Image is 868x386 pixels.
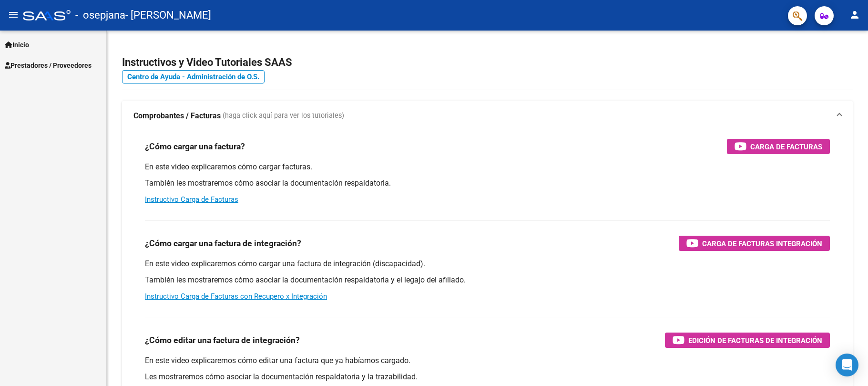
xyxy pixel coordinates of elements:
[145,275,830,285] p: También les mostraremos cómo asociar la documentación respaldatoria y el legajo del afiliado.
[5,40,29,50] span: Inicio
[145,372,830,382] p: Les mostraremos cómo asociar la documentación respaldatoria y la trazabilidad.
[727,139,830,154] button: Carga de Facturas
[122,53,853,72] h2: Instructivos y Video Tutoriales SAAS
[849,9,860,21] mat-icon: person
[836,354,858,376] div: Open Intercom Messenger
[145,334,300,347] h3: ¿Cómo editar una factura de integración?
[145,162,830,172] p: En este video explicaremos cómo cargar facturas.
[145,195,238,204] a: Instructivo Carga de Facturas
[5,60,92,71] span: Prestadores / Proveedores
[145,355,830,366] p: En este video explicaremos cómo editar una factura que ya habíamos cargado.
[122,101,853,131] mat-expansion-panel-header: Comprobantes / Facturas (haga click aquí para ver los tutoriales)
[125,5,211,26] span: - [PERSON_NAME]
[223,111,344,121] span: (haga click aquí para ver los tutoriales)
[133,111,221,121] strong: Comprobantes / Facturas
[75,5,125,26] span: - osepjana
[122,70,265,83] a: Centro de Ayuda - Administración de O.S.
[145,292,327,301] a: Instructivo Carga de Facturas con Recupero x Integración
[665,333,830,348] button: Edición de Facturas de integración
[145,140,245,153] h3: ¿Cómo cargar una factura?
[145,178,830,188] p: También les mostraremos cómo asociar la documentación respaldatoria.
[688,334,822,346] span: Edición de Facturas de integración
[145,259,830,269] p: En este video explicaremos cómo cargar una factura de integración (discapacidad).
[8,9,19,21] mat-icon: menu
[702,238,822,250] span: Carga de Facturas Integración
[750,141,822,153] span: Carga de Facturas
[145,237,301,250] h3: ¿Cómo cargar una factura de integración?
[679,236,830,251] button: Carga de Facturas Integración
